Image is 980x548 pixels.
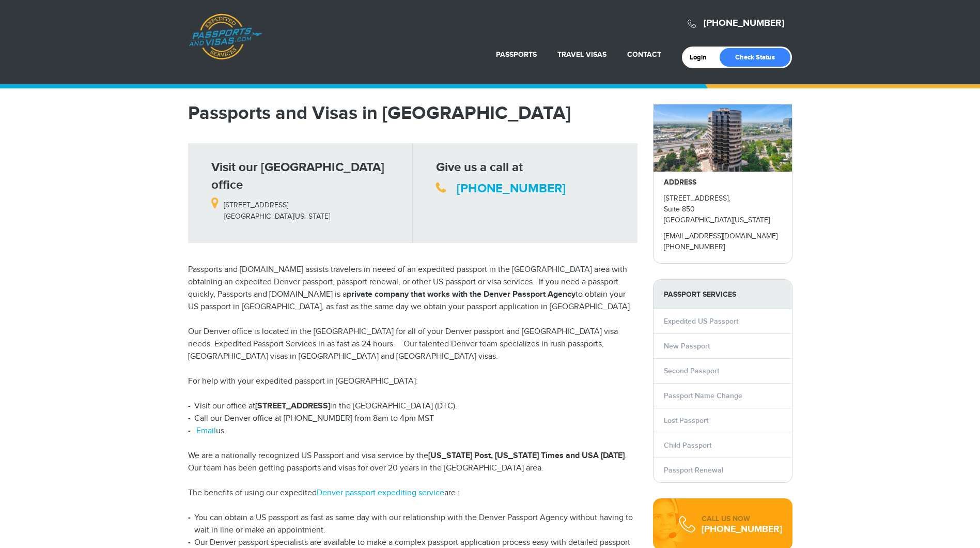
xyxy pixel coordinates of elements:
strong: [STREET_ADDRESS] [255,401,330,411]
a: Child Passport [664,441,711,450]
a: [PHONE_NUMBER] [704,18,784,29]
a: Travel Visas [557,50,606,59]
strong: Visit our [GEOGRAPHIC_DATA] office [211,160,384,192]
p: Passports and [DOMAIN_NAME] assists travelers in neeed of an expedited passport in the [GEOGRAPHI... [188,264,637,313]
a: Login [690,53,714,62]
div: CALL US NOW [702,514,782,524]
strong: [US_STATE] Post, [US_STATE] Times and USA [DATE] [428,451,625,461]
img: passportsandvisas_denver_5251_dtc_parkway_-_28de80_-_029b8f063c7946511503b0bb3931d518761db640.jpg [654,104,792,172]
li: You can obtain a US passport as fast as same day with our relationship with the Denver Passport A... [188,512,637,537]
div: [PHONE_NUMBER] [702,524,782,535]
p: The benefits of using our expedited are : [188,487,637,499]
strong: ADDRESS [664,178,696,187]
h1: Passports and Visas in [GEOGRAPHIC_DATA] [188,104,637,123]
strong: private company that works with the Denver Passport Agency [347,290,575,299]
strong: PASSPORT SERVICES [654,280,792,309]
a: Second Passport [664,367,719,375]
a: New Passport [664,342,710,351]
p: [PHONE_NUMBER] [664,242,782,253]
a: Denver passport expediting service [317,488,444,498]
strong: Give us a call at [436,160,523,175]
li: Visit our office at in the [GEOGRAPHIC_DATA] (DTC). [188,400,637,413]
a: Lost Passport [664,416,708,425]
a: Passports & [DOMAIN_NAME] [189,13,262,60]
a: Expedited US Passport [664,317,738,326]
a: Passport Renewal [664,466,723,475]
li: Call our Denver office at [PHONE_NUMBER] from 8am to 4pm MST [188,413,637,425]
p: [STREET_ADDRESS], Suite 850 [GEOGRAPHIC_DATA][US_STATE] [664,193,782,226]
a: Passports [496,50,537,59]
a: [EMAIL_ADDRESS][DOMAIN_NAME] [664,232,777,240]
p: We are a nationally recognized US Passport and visa service by the . Our team has been getting pa... [188,450,637,475]
a: Contact [627,50,661,59]
li: us. [188,425,637,437]
p: For help with your expedited passport in [GEOGRAPHIC_DATA]: [188,375,637,388]
a: Email [196,426,216,436]
p: Our Denver office is located in the [GEOGRAPHIC_DATA] for all of your Denver passport and [GEOGRA... [188,326,637,363]
p: [STREET_ADDRESS] [GEOGRAPHIC_DATA][US_STATE] [211,194,405,222]
a: Check Status [720,48,790,67]
a: [PHONE_NUMBER] [457,181,566,196]
a: Passport Name Change [664,391,742,400]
